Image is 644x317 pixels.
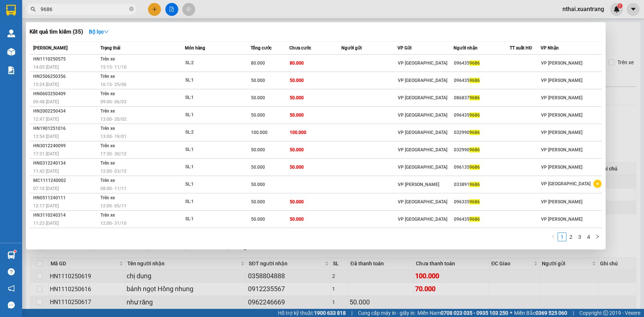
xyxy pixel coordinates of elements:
[398,130,447,135] span: VP [GEOGRAPHIC_DATA]
[185,128,241,137] div: SL: 2
[100,169,127,174] span: 12:00 - 03/12
[469,130,480,135] span: 9686
[398,217,447,222] span: VP [GEOGRAPHIC_DATA]
[31,7,36,12] span: search
[290,147,304,152] span: 50.000
[33,194,98,202] div: HN0511240111
[100,195,115,200] span: Trên xe
[7,251,15,259] img: warehouse-icon
[33,221,59,226] span: 11:23 [DATE]
[104,29,109,34] span: down
[469,147,480,152] span: 9686
[41,5,128,13] input: Tìm tên, số ĐT hoặc mã đơn
[251,78,265,83] span: 50.000
[33,82,59,87] span: 15:24 [DATE]
[100,117,127,122] span: 13:00 - 20/02
[33,134,59,139] span: 12:54 [DATE]
[251,61,265,66] span: 80.000
[541,95,582,100] span: VP [PERSON_NAME]
[7,48,15,56] img: warehouse-icon
[100,126,115,131] span: Trên xe
[33,142,98,150] div: HN3012240099
[100,161,115,166] span: Trên xe
[33,55,98,63] div: HN1110250575
[398,95,447,100] span: VP [GEOGRAPHIC_DATA]
[100,99,127,104] span: 09:00 - 06/03
[251,199,265,204] span: 50.000
[469,95,480,100] span: 9686
[593,232,602,241] button: right
[290,95,304,100] span: 50.000
[541,217,582,222] span: VP [PERSON_NAME]
[510,45,532,51] span: TT xuất HĐ
[185,215,241,223] div: SL: 1
[251,113,265,118] span: 50.000
[185,45,205,51] span: Món hàng
[100,82,127,87] span: 16:15 - 25/06
[33,99,59,104] span: 09:48 [DATE]
[185,94,241,102] div: SL: 1
[185,180,241,189] div: SL: 1
[454,59,509,67] div: 096435
[89,29,109,35] strong: Bộ lọc
[251,165,265,170] span: 50.000
[585,233,593,241] a: 4
[100,203,127,209] span: 12:00 - 05/11
[83,26,115,38] button: Bộ lọcdown
[576,233,584,241] a: 3
[129,6,134,13] span: close-circle
[290,113,304,118] span: 50.000
[341,45,362,51] span: Người gửi
[397,45,411,51] span: VP Gửi
[100,45,120,51] span: Trạng thái
[541,181,590,186] span: VP [GEOGRAPHIC_DATA]
[33,159,98,167] div: HN0312240134
[593,232,602,241] li: Next Page
[541,45,559,51] span: VP Nhận
[14,250,16,252] sup: 1
[454,146,509,154] div: 032990
[185,163,241,171] div: SL: 1
[541,165,582,170] span: VP [PERSON_NAME]
[33,65,59,70] span: 14:05 [DATE]
[100,178,115,183] span: Trên xe
[549,232,558,241] li: Previous Page
[185,111,241,119] div: SL: 1
[100,134,127,139] span: 13:00 - 19/01
[541,199,582,204] span: VP [PERSON_NAME]
[566,232,575,241] li: 2
[100,186,127,191] span: 08:00 - 11/11
[185,59,241,67] div: SL: 2
[100,151,127,156] span: 17:30 - 30/12
[290,199,304,204] span: 50.000
[251,182,265,187] span: 50.000
[100,56,115,62] span: Trên xe
[251,95,265,100] span: 50.000
[454,111,509,119] div: 096435
[398,147,447,152] span: VP [GEOGRAPHIC_DATA]
[398,182,439,187] span: VP [PERSON_NAME]
[33,45,68,51] span: [PERSON_NAME]
[454,45,478,51] span: Người nhận
[8,268,15,275] span: question-circle
[7,30,15,37] img: warehouse-icon
[33,203,59,209] span: 12:17 [DATE]
[398,165,447,170] span: VP [GEOGRAPHIC_DATA]
[100,74,115,79] span: Trên xe
[541,61,582,66] span: VP [PERSON_NAME]
[549,232,558,241] button: left
[558,233,566,241] a: 1
[398,199,447,204] span: VP [GEOGRAPHIC_DATA]
[8,302,15,309] span: message
[30,28,83,36] h3: Kết quả tìm kiếm ( 35 )
[593,180,602,188] span: plus-circle
[398,113,447,118] span: VP [GEOGRAPHIC_DATA]
[100,143,115,148] span: Trên xe
[454,198,509,206] div: 096335
[251,147,265,152] span: 50.000
[541,78,582,83] span: VP [PERSON_NAME]
[33,211,98,219] div: HN3110240314
[469,217,480,222] span: 9686
[398,78,447,83] span: VP [GEOGRAPHIC_DATA]
[33,186,59,191] span: 07:10 [DATE]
